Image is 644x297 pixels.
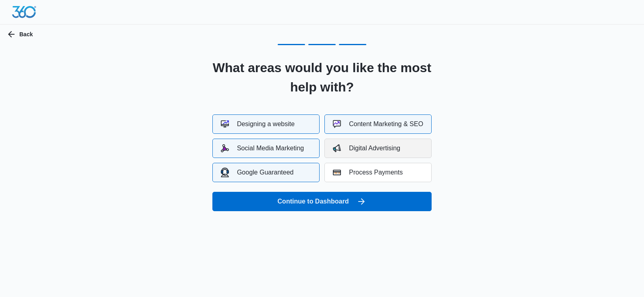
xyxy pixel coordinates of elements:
[221,120,295,128] div: Designing a website
[202,58,442,97] h2: What areas would you like the most help with?
[324,139,432,158] button: Digital Advertising
[333,168,403,177] div: Process Payments
[221,168,294,177] div: Google Guaranteed
[212,192,432,211] button: Continue to Dashboard
[333,144,400,152] div: Digital Advertising
[212,114,320,134] button: Designing a website
[324,163,432,182] button: Process Payments
[333,120,423,128] div: Content Marketing & SEO
[212,163,320,182] button: Google Guaranteed
[324,114,432,134] button: Content Marketing & SEO
[212,139,320,158] button: Social Media Marketing
[221,144,304,152] div: Social Media Marketing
